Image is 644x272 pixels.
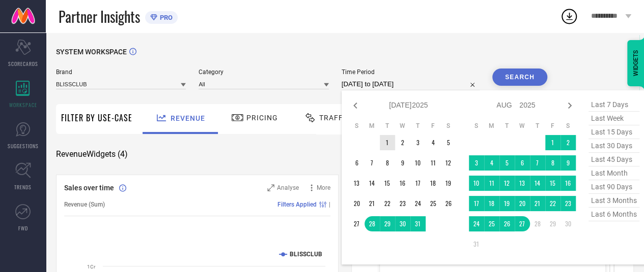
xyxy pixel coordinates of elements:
[589,166,639,180] span: last month
[365,176,380,191] td: Mon Jul 14 2025
[395,122,410,130] th: Wednesday
[560,7,578,25] div: Open download list
[589,194,639,208] span: last 3 months
[469,122,484,130] th: Sunday
[530,216,545,231] td: Thu Aug 28 2025
[8,142,39,150] span: SUGGESTIONS
[484,155,499,171] td: Mon Aug 04 2025
[530,176,545,191] td: Thu Aug 14 2025
[441,155,456,171] td: Sat Jul 12 2025
[469,196,484,211] td: Sun Aug 17 2025
[515,155,530,171] td: Wed Aug 06 2025
[64,184,114,192] span: Sales over time
[349,155,365,171] td: Sun Jul 06 2025
[410,196,426,211] td: Thu Jul 24 2025
[499,216,515,231] td: Tue Aug 26 2025
[441,176,456,191] td: Sat Jul 19 2025
[545,216,561,231] td: Fri Aug 29 2025
[469,176,484,191] td: Sun Aug 10 2025
[267,184,274,191] svg: Zoom
[515,216,530,231] td: Wed Aug 27 2025
[426,155,441,171] td: Fri Jul 11 2025
[484,216,499,231] td: Mon Aug 25 2025
[87,264,96,269] text: 1Cr
[515,196,530,211] td: Wed Aug 20 2025
[56,69,186,76] span: Brand
[589,180,639,194] span: last 90 days
[530,122,545,130] th: Thursday
[410,135,426,150] td: Thu Jul 03 2025
[410,216,426,231] td: Thu Jul 31 2025
[380,216,395,231] td: Tue Jul 29 2025
[589,153,639,166] span: last 45 days
[14,183,32,191] span: TRENDS
[410,176,426,191] td: Thu Jul 17 2025
[349,176,365,191] td: Sun Jul 13 2025
[61,112,132,124] span: Filter By Use-Case
[380,122,395,130] th: Tuesday
[199,69,328,76] span: Category
[64,201,105,208] span: Revenue (Sum)
[349,216,365,231] td: Sun Jul 27 2025
[349,196,365,211] td: Sun Jul 20 2025
[395,216,410,231] td: Wed Jul 30 2025
[499,196,515,211] td: Tue Aug 19 2025
[484,122,499,130] th: Monday
[365,122,380,130] th: Monday
[290,251,322,258] text: BLISSCLUB
[545,196,561,211] td: Fri Aug 22 2025
[349,99,361,112] div: Previous month
[530,155,545,171] td: Thu Aug 07 2025
[410,122,426,130] th: Thursday
[426,176,441,191] td: Fri Jul 18 2025
[469,155,484,171] td: Sun Aug 03 2025
[410,155,426,171] td: Thu Jul 10 2025
[515,122,530,130] th: Wednesday
[426,122,441,130] th: Friday
[342,69,480,76] span: Time Period
[426,196,441,211] td: Fri Jul 25 2025
[380,135,395,150] td: Tue Jul 01 2025
[380,196,395,211] td: Tue Jul 22 2025
[545,176,561,191] td: Fri Aug 15 2025
[9,101,37,109] span: WORKSPACE
[426,135,441,150] td: Fri Jul 04 2025
[365,196,380,211] td: Mon Jul 21 2025
[317,184,330,191] span: More
[484,176,499,191] td: Mon Aug 11 2025
[589,208,639,221] span: last 6 months
[319,114,351,122] span: Traffic
[561,216,576,231] td: Sat Aug 30 2025
[469,236,484,252] td: Sun Aug 31 2025
[395,135,410,150] td: Wed Jul 02 2025
[545,122,561,130] th: Friday
[365,155,380,171] td: Mon Jul 07 2025
[380,155,395,171] td: Tue Jul 08 2025
[441,122,456,130] th: Saturday
[545,155,561,171] td: Fri Aug 08 2025
[499,176,515,191] td: Tue Aug 12 2025
[349,122,365,130] th: Sunday
[277,201,317,208] span: Filters Applied
[469,216,484,231] td: Sun Aug 24 2025
[342,78,480,90] input: Select time period
[530,196,545,211] td: Thu Aug 21 2025
[499,155,515,171] td: Tue Aug 05 2025
[561,135,576,150] td: Sat Aug 02 2025
[561,122,576,130] th: Saturday
[589,125,639,139] span: last 15 days
[171,114,205,122] span: Revenue
[499,122,515,130] th: Tuesday
[380,176,395,191] td: Tue Jul 15 2025
[492,69,547,86] button: Search
[329,201,330,208] span: |
[246,114,278,122] span: Pricing
[56,48,127,56] span: SYSTEM WORKSPACE
[277,184,299,191] span: Analyse
[18,224,28,232] span: FWD
[561,196,576,211] td: Sat Aug 23 2025
[395,155,410,171] td: Wed Jul 09 2025
[395,176,410,191] td: Wed Jul 16 2025
[561,176,576,191] td: Sat Aug 16 2025
[545,135,561,150] td: Fri Aug 01 2025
